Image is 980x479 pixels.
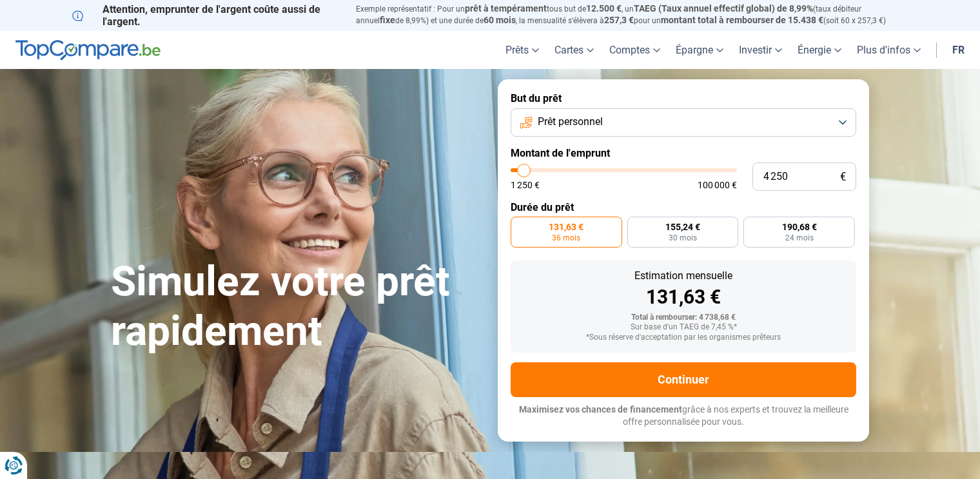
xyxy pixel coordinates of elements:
label: Montant de l'emprunt [511,147,856,159]
h1: Simulez votre prêt rapidement [111,257,482,357]
img: TopCompare [15,40,161,61]
span: 24 mois [785,234,814,242]
a: Investir [731,31,790,69]
a: Épargne [668,31,731,69]
span: 60 mois [484,15,516,25]
a: Plus d'infos [849,31,928,69]
span: Maximisez vos chances de financement [519,404,682,415]
span: 257,3 € [604,15,634,25]
span: 190,68 € [782,222,817,231]
span: 1 250 € [511,181,540,190]
a: Comptes [602,31,668,69]
p: Attention, emprunter de l'argent coûte aussi de l'argent. [72,3,340,28]
span: 30 mois [669,234,697,242]
span: 36 mois [552,234,580,242]
span: Prêt personnel [538,115,603,129]
span: fixe [380,15,395,25]
div: Sur base d'un TAEG de 7,45 %* [521,323,846,332]
div: 131,63 € [521,288,846,307]
span: 12.500 € [586,3,622,14]
a: Cartes [547,31,602,69]
button: Continuer [511,362,856,397]
span: montant total à rembourser de 15.438 € [661,15,823,25]
p: grâce à nos experts et trouvez la meilleure offre personnalisée pour vous. [511,404,856,429]
div: Estimation mensuelle [521,271,846,281]
a: fr [945,31,972,69]
span: TAEG (Taux annuel effectif global) de 8,99% [634,3,813,14]
a: Prêts [498,31,547,69]
span: 100 000 € [698,181,737,190]
button: Prêt personnel [511,108,856,137]
label: Durée du prêt [511,201,856,213]
a: Énergie [790,31,849,69]
p: Exemple représentatif : Pour un tous but de , un (taux débiteur annuel de 8,99%) et une durée de ... [356,3,908,26]
div: *Sous réserve d'acceptation par les organismes prêteurs [521,333,846,342]
label: But du prêt [511,92,856,104]
span: 155,24 € [665,222,700,231]
span: prêt à tempérament [465,3,547,14]
div: Total à rembourser: 4 738,68 € [521,313,846,322]
span: € [840,171,846,182]
span: 131,63 € [549,222,583,231]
